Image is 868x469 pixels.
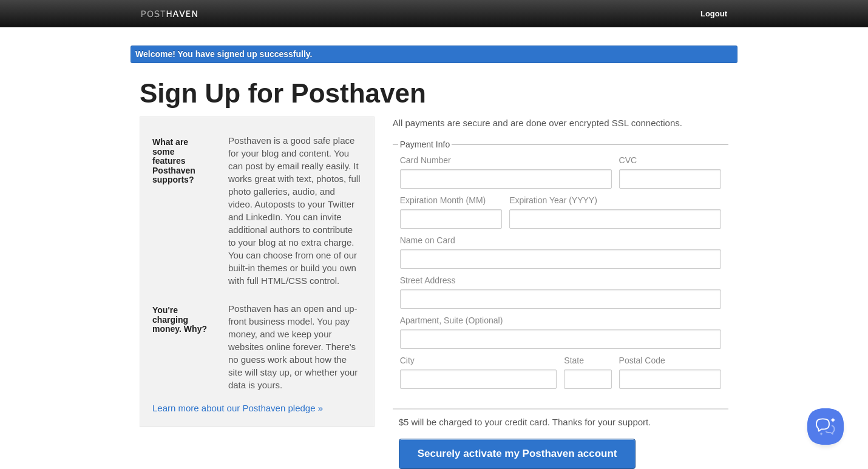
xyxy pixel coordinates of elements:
[619,356,721,368] label: Postal Code
[400,196,502,208] label: Expiration Month (MM)
[131,46,737,63] div: Welcome! You have signed up successfully.
[400,356,557,368] label: City
[400,276,721,288] label: Street Address
[228,302,362,391] p: Posthaven has an open and up-front business model. You pay money, and we keep your websites onlin...
[152,403,323,413] a: Learn more about our Posthaven pledge »
[807,408,844,445] iframe: Help Scout Beacon - Open
[399,439,636,469] input: Securely activate my Posthaven account
[399,416,722,428] p: $5 will be charged to your credit card. Thanks for your support.
[152,306,210,334] h5: You're charging money. Why?
[141,10,198,19] img: Posthaven-bar
[228,134,362,287] p: Posthaven is a good safe place for your blog and content. You can post by email really easily. It...
[400,316,721,328] label: Apartment, Suite (Optional)
[398,140,452,149] legend: Payment Info
[509,196,721,208] label: Expiration Year (YYYY)
[564,356,611,368] label: State
[400,156,612,167] label: Card Number
[152,138,210,184] h5: What are some features Posthaven supports?
[140,79,728,108] h1: Sign Up for Posthaven
[619,156,721,167] label: CVC
[400,236,721,248] label: Name on Card
[393,116,728,129] p: All payments are secure and are done over encrypted SSL connections.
